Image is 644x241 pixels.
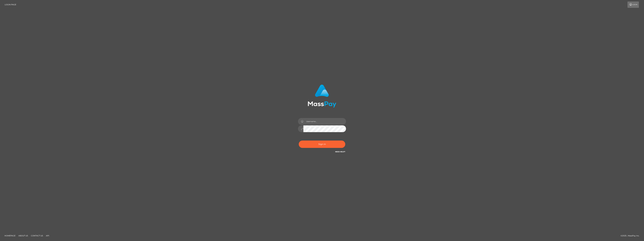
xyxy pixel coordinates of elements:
a: About Us [17,233,29,238]
a: Login Page [5,2,16,8]
a: API [45,233,50,238]
input: Username... [303,118,346,125]
a: Need Help? [335,151,345,153]
a: Homepage [3,233,17,238]
button: Sign in [299,141,345,148]
div: © 2025 , MassPay Inc. [621,234,642,237]
img: MassPay Login [308,85,336,108]
a: Contact Us [30,233,44,238]
a: Login [627,2,639,8]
